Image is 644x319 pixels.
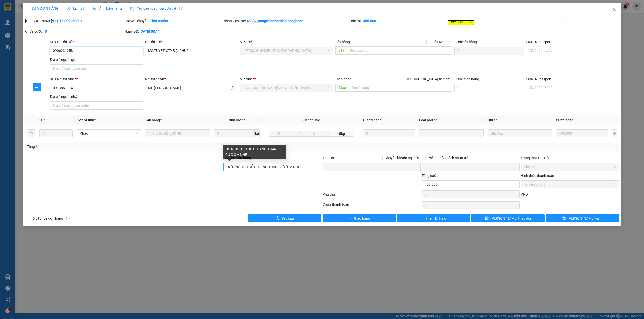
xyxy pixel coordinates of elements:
button: checkGiao hàng [323,214,396,222]
label: Cước giao hàng [454,77,479,81]
span: close [612,7,616,11]
button: plus [33,83,41,91]
div: Địa chỉ người gửi [50,57,143,62]
span: Lịch sử [67,6,85,10]
input: Dọc đường [347,46,452,55]
span: Yêu cầu [281,216,294,221]
span: printer [562,216,566,220]
span: Yêu cầu xuất hóa đơn điện tử [130,6,183,10]
div: Chưa cước : [25,29,123,34]
div: Nhân viên tạo: [223,18,346,24]
span: Đơn vị tính [77,118,96,122]
input: Địa chỉ của người gửi [50,64,143,72]
span: plus [420,216,424,220]
input: 0 [556,129,608,137]
span: Kích thước [303,118,320,122]
span: Định lượng [228,118,246,122]
span: [GEOGRAPHIC_DATA] tận nơi [402,76,452,82]
div: Phụ thu [322,192,421,200]
span: Giao [335,84,349,92]
div: Chưa thanh toán [322,202,421,210]
b: HQTP0809250001 [53,19,83,23]
span: Giao hàng [354,216,370,221]
div: ĐƠN NGƯỜI GỬI THANH TOÁN CƯỚC A NHÉ [223,145,286,159]
input: Ghi Chú [488,129,552,137]
span: Tên hàng [145,118,162,122]
span: check [348,216,352,220]
span: exclamation-circle [276,216,279,220]
span: Hồ Chí Minh: VP Quận Tân Phú [243,47,330,55]
b: Tiêu chuẩn [150,19,168,23]
input: D [269,131,290,137]
span: edit [25,7,29,10]
input: 0 [363,129,415,137]
span: [PERSON_NAME] thay đổi [491,216,531,221]
span: Chưa thu [524,163,616,171]
th: Ghi chú [486,115,554,125]
div: Gói vận chuyển: [124,18,222,24]
span: SỬA ĐƠN HÀNG [25,6,59,10]
span: VP Nhận [240,77,254,81]
button: plusThêm ĐH mới [397,214,470,222]
span: Lấy tận nơi [430,39,452,45]
input: Địa chỉ của người nhận [50,101,143,110]
span: info-circle [66,217,70,220]
button: save[PERSON_NAME] thay đổi [471,214,545,222]
input: VD: Bàn, Ghế [145,129,210,137]
div: CMND/Passport [526,39,619,45]
span: Tổng cước [422,174,438,178]
span: 0kg [330,131,354,137]
div: Cước rồi : [347,18,446,24]
div: [PERSON_NAME]: [25,18,123,24]
span: plus [33,85,41,89]
span: save [485,216,489,220]
label: Cước lấy hàng [454,40,477,44]
span: Tại văn phòng [524,181,616,188]
input: Ghi chú đơn hàng [223,163,321,171]
span: Thêm ĐH mới [426,216,447,221]
span: Cước hàng [556,118,573,122]
input: Cước lấy hàng [454,47,524,55]
span: ĐỌC GHI CHÚ [448,20,474,25]
b: 450.000 [363,19,376,23]
button: Close [607,3,621,17]
div: SĐT Người Nhận [50,76,143,82]
b: 46832_nongthienbaokhoi.longhoan [247,19,303,23]
span: Giao hàng [335,77,351,81]
div: Địa chỉ người nhận [50,94,143,99]
div: VP gửi [240,39,333,45]
span: user-add [231,86,235,90]
input: Dọc đường [349,84,452,92]
span: Khác [80,130,138,137]
span: kg [255,129,260,137]
span: close [469,21,472,24]
span: Chuyển khoản ng. gửi [383,155,421,161]
b: 0 [45,29,47,33]
span: Lấy [335,46,347,55]
span: Ảnh kiện hàng [93,6,122,10]
input: R [290,131,311,137]
input: C [311,131,330,137]
span: SL [39,118,44,122]
span: Xuất hóa đơn hàng [31,216,65,221]
div: Trạng thái Thu Hộ [521,155,619,161]
span: Giá trị hàng [363,118,382,122]
img: icon [130,7,134,11]
button: printer[PERSON_NAME] và In [546,214,619,222]
span: Thu Hộ [323,156,334,160]
div: Ngày GD: [124,29,222,34]
label: Hình thức thanh toán [521,174,554,178]
input: Cước giao hàng [454,84,524,92]
span: picture [93,7,96,10]
div: CMND/Passport [526,76,619,82]
span: [PERSON_NAME] và In [568,216,603,221]
button: delete [27,129,35,137]
button: plus [612,129,617,137]
th: Loại phụ phí [417,115,486,125]
div: Người nhận [145,76,238,82]
span: Phí thu hộ khách nhận trả [426,155,470,161]
div: Tổng: 1 [27,144,248,149]
span: Hà Nội: VP Văn Điển Thanh Trì [243,84,330,92]
span: clock-circle [67,7,70,10]
button: exclamation-circleYêu cầu [248,214,321,222]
